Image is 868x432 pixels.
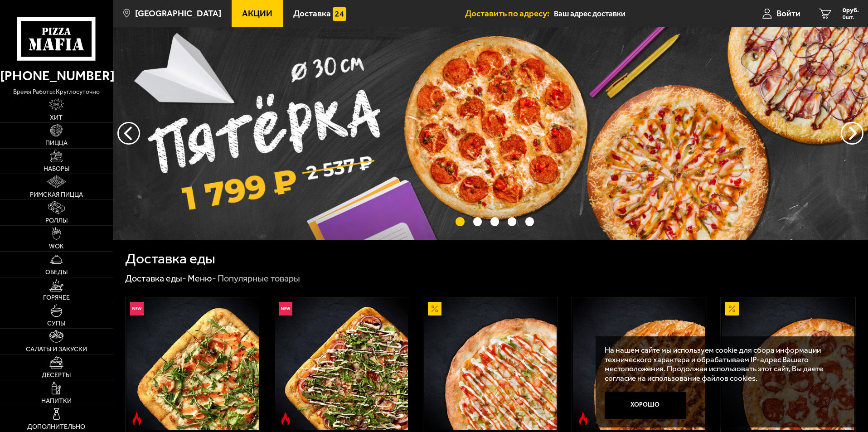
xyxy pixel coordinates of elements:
[274,297,409,430] a: НовинкаОстрое блюдоРимская с мясным ассорти
[473,217,482,226] button: точки переключения
[293,9,331,18] span: Доставка
[135,9,221,18] span: [GEOGRAPHIC_DATA]
[125,252,215,266] h1: Доставка еды
[721,297,855,430] a: АкционныйПепперони 25 см (толстое с сыром)
[722,297,854,430] img: Пепперони 25 см (толстое с сыром)
[525,217,534,226] button: точки переключения
[490,217,499,226] button: точки переключения
[275,297,407,430] img: Римская с мясным ассорти
[45,218,68,224] span: Роллы
[44,166,69,172] span: Наборы
[126,297,260,430] a: НовинкаОстрое блюдоРимская с креветками
[30,192,83,198] span: Римская пицца
[725,302,739,316] img: Акционный
[279,412,292,426] img: Острое блюдо
[188,273,216,284] a: Меню-
[117,122,140,145] button: следующий
[218,273,300,285] div: Популярные товары
[577,412,590,426] img: Острое блюдо
[605,392,686,419] button: Хорошо
[456,217,464,226] button: точки переключения
[573,297,705,430] img: Биф чили 25 см (толстое с сыром)
[333,7,346,21] img: 15daf4d41897b9f0e9f617042186c801.svg
[242,9,272,18] span: Акции
[26,346,87,353] span: Салаты и закуски
[841,122,863,145] button: предыдущий
[508,217,516,226] button: точки переключения
[572,297,707,430] a: Острое блюдоБиф чили 25 см (толстое с сыром)
[27,424,85,430] span: Дополнительно
[605,345,842,383] p: На нашем сайте мы используем cookie для сбора информации технического характера и обрабатываем IP...
[423,297,558,430] a: АкционныйАль-Шам 25 см (тонкое тесто)
[130,302,144,316] img: Новинка
[843,7,859,14] span: 0 руб.
[776,9,800,18] span: Войти
[279,302,292,316] img: Новинка
[45,140,68,146] span: Пицца
[428,302,441,316] img: Акционный
[465,9,554,18] span: Доставить по адресу:
[41,398,72,404] span: Напитки
[42,372,71,379] span: Десерты
[49,243,64,250] span: WOK
[843,15,859,20] span: 0 шт.
[126,297,259,430] img: Римская с креветками
[43,295,70,301] span: Горячее
[125,273,186,284] a: Доставка еды-
[554,5,727,22] input: Ваш адрес доставки
[47,320,65,327] span: Супы
[424,297,557,430] img: Аль-Шам 25 см (тонкое тесто)
[130,412,144,426] img: Острое блюдо
[50,115,63,121] span: Хит
[45,269,68,276] span: Обеды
